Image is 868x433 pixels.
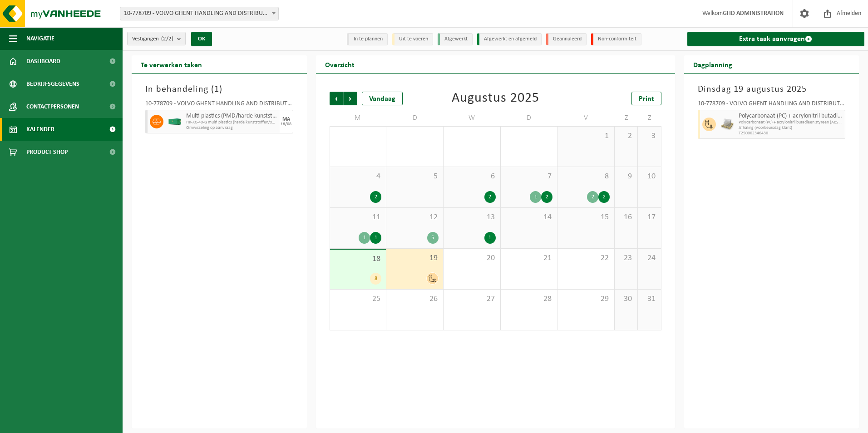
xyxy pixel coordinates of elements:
div: 1 [370,232,381,244]
h2: Dagplanning [684,55,741,73]
button: OK [191,32,212,46]
span: Afhaling (voorkeursdag klant) [739,125,843,131]
span: 21 [505,253,553,263]
div: Augustus 2025 [452,92,539,105]
span: Vorige [330,92,343,105]
li: Geannuleerd [546,33,587,45]
span: 30 [619,294,633,304]
span: 2 [619,131,633,141]
td: W [444,110,501,126]
img: LP-PA-00000-WDN-11 [720,118,734,131]
div: 8 [370,273,381,285]
span: 14 [505,212,553,222]
span: 23 [619,253,633,263]
li: Afgewerkt en afgemeld [477,33,542,45]
span: Print [639,95,654,103]
span: 10-778709 - VOLVO GHENT HANDLING AND DISTRIBUTION - DESTELDONK [120,7,279,20]
h2: Overzicht [316,55,364,73]
div: 18/08 [281,122,291,127]
span: 6 [448,172,496,182]
count: (2/2) [161,36,173,42]
span: 18 [335,254,382,264]
div: 5 [427,232,439,244]
span: 20 [448,253,496,263]
a: Extra taak aanvragen [687,32,865,46]
td: V [557,110,615,126]
div: 1 [359,232,370,244]
div: 2 [370,191,381,203]
span: 25 [335,294,382,304]
span: 31 [642,294,656,304]
span: 17 [642,212,656,222]
span: Dashboard [26,50,60,73]
span: 12 [391,212,439,222]
span: 24 [642,253,656,263]
div: 2 [484,191,496,203]
span: Kalender [26,118,54,141]
li: In te plannen [347,33,388,45]
h3: Dinsdag 19 augustus 2025 [698,83,846,96]
span: 13 [448,212,496,222]
span: 16 [619,212,633,222]
span: 10-778709 - VOLVO GHENT HANDLING AND DISTRIBUTION - DESTELDONK [120,7,278,20]
span: 27 [448,294,496,304]
span: 1 [562,131,610,141]
h3: In behandeling ( ) [145,83,293,96]
div: 1 [530,191,541,203]
a: Print [631,92,661,105]
div: 2 [598,191,610,203]
span: Vestigingen [132,32,173,46]
span: Polycarbonaat (PC) + acrylonitril butadieen styreen (ABS) onbewerkt, gekleurd [739,113,843,120]
span: Omwisseling op aanvraag [186,125,277,131]
span: Polycarbonaat (PC) + acrylonitril butadieen styreen (ABS) on [739,120,843,125]
span: 26 [391,294,439,304]
td: M [330,110,387,126]
h2: Te verwerken taken [132,55,211,73]
span: 29 [562,294,610,304]
span: 10 [642,172,656,182]
td: D [386,110,444,126]
td: Z [638,110,661,126]
div: 1 [484,232,496,244]
div: 2 [587,191,598,203]
li: Uit te voeren [392,33,433,45]
td: D [501,110,558,126]
span: 28 [505,294,553,304]
span: 1 [214,85,219,94]
div: Vandaag [362,92,403,105]
img: HK-XC-40-GN-00 [168,118,182,125]
span: T250002346430 [739,131,843,136]
span: 19 [391,253,439,263]
span: 3 [642,131,656,141]
span: 7 [505,172,553,182]
span: Navigatie [26,27,54,50]
span: Multi plastics (PMD/harde kunststoffen/spanbanden/EPS/folie naturel/folie gemengd) [186,113,277,120]
li: Non-conformiteit [591,33,641,45]
span: 15 [562,212,610,222]
span: Product Shop [26,141,68,163]
span: 11 [335,212,382,222]
div: 10-778709 - VOLVO GHENT HANDLING AND DISTRIBUTION - DESTELDONK [145,101,293,110]
div: 10-778709 - VOLVO GHENT HANDLING AND DISTRIBUTION - DESTELDONK [698,101,846,110]
span: 5 [391,172,439,182]
span: Volgende [344,92,357,105]
span: Contactpersonen [26,95,79,118]
li: Afgewerkt [438,33,473,45]
div: 2 [541,191,552,203]
div: MA [282,117,290,122]
strong: GHD ADMINISTRATION [723,10,784,17]
td: Z [615,110,638,126]
span: 4 [335,172,382,182]
span: 22 [562,253,610,263]
span: HK-XC-40-G multi plastics (harde kunststoffen/spanbanden/EPS [186,120,277,125]
button: Vestigingen(2/2) [127,32,186,45]
span: 9 [619,172,633,182]
span: Bedrijfsgegevens [26,73,79,95]
span: 8 [562,172,610,182]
